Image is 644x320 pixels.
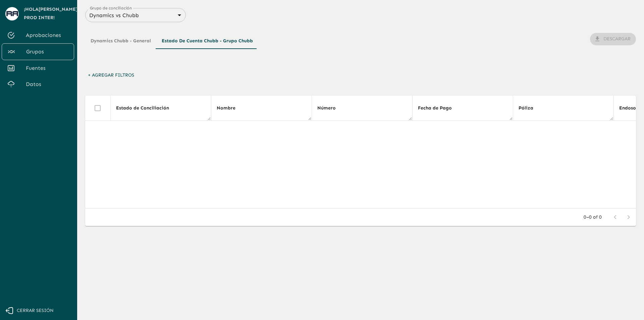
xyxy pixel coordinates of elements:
span: Fuentes [26,64,69,72]
button: + Agregar Filtros [85,69,137,82]
label: Grupo de conciliación [90,5,132,11]
span: Datos [26,80,69,88]
div: Tipos de Movimientos [85,33,258,49]
span: Fecha de Pago [418,104,461,112]
span: Grupos [26,48,68,56]
span: Cerrar sesión [17,307,54,315]
button: Estado de Cuenta Chubb - Grupo Chubb [156,33,258,49]
img: avatar [6,11,18,16]
a: Aprobaciones [2,27,74,43]
span: Póliza [519,104,542,112]
a: Fuentes [2,60,74,76]
span: Número [317,104,344,112]
div: Dynamics vs Chubb [85,10,186,20]
button: Dynamics Chubb - General [85,33,156,49]
a: Grupos [2,43,74,60]
span: ¡Hola [PERSON_NAME] Prod Inter ! [24,5,78,22]
p: 0–0 of 0 [584,214,602,221]
span: Aprobaciones [26,31,69,39]
span: Nombre [217,104,244,112]
a: Datos [2,76,74,92]
span: Estado de Conciliación [116,104,178,112]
